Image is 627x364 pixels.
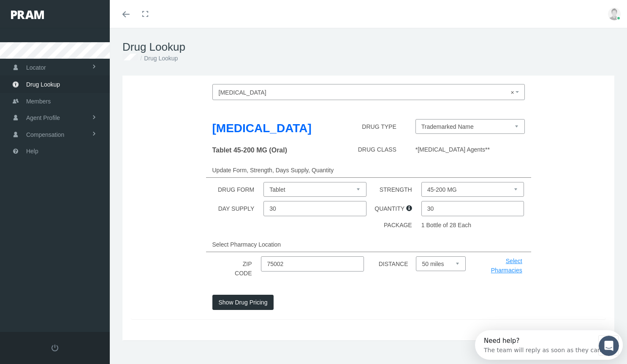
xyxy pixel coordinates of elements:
label: DISTANCE [379,256,415,271]
label: *[MEDICAL_DATA] Agents** [415,145,490,154]
label: Tablet 45-200 MG (Oral) [212,145,288,155]
label: STRENGTH [380,182,418,197]
button: Show Drug Pricing [212,295,274,310]
label: DRUG FORM [218,182,261,197]
li: Drug Lookup [138,54,178,63]
label: PACKAGE [384,220,418,232]
iframe: Intercom live chat discovery launcher [475,330,623,360]
span: Agent Profile [26,110,60,126]
label: [MEDICAL_DATA] [212,119,312,138]
img: PRAM_20_x_78.png [11,11,44,19]
span: Help [26,143,38,159]
span: Compensation [26,127,64,143]
span: Drug Lookup [26,76,60,92]
label: QUANTITY [375,201,418,216]
a: Select Pharmacies [491,258,522,274]
label: 1 Bottle of 28 Each [421,220,471,230]
span: Members [26,93,51,109]
label: DRUG TYPE [362,119,402,134]
div: Open Intercom Messenger [3,3,151,27]
input: Zip Code [261,256,364,272]
label: Update Form, Strength, Days Supply, Quantity [212,163,340,177]
span: × [511,87,517,98]
img: user-placeholder.jpg [608,8,621,20]
label: ZIP CODE [228,256,258,280]
span: Harvoni [212,84,525,100]
div: The team will reply as soon as they can [9,14,126,23]
div: Need help? [9,7,126,14]
iframe: Intercom live chat [599,336,619,356]
span: Locator [26,60,46,76]
h1: Drug Lookup [122,41,614,54]
label: DRUG CLASS [358,145,403,157]
label: Select Pharmacy Location [212,237,288,252]
label: DAY SUPPLY [218,201,261,216]
span: Harvoni [219,87,513,98]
